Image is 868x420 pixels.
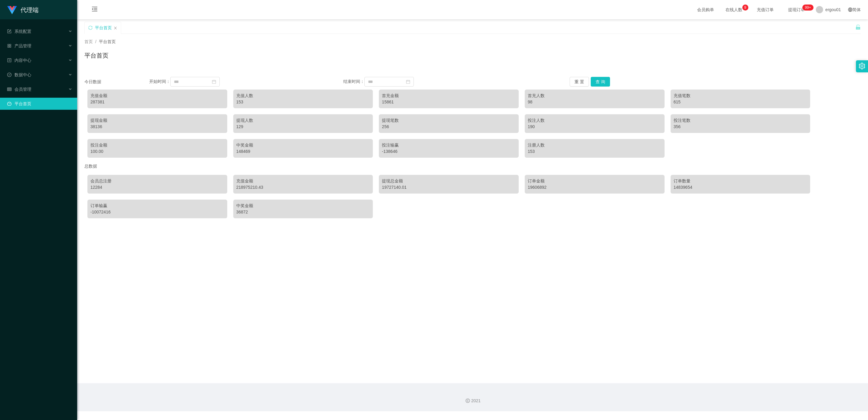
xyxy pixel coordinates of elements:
i: 图标: calendar [406,80,410,84]
img: logo.9652507e.png [7,6,17,14]
div: 平台首页 [95,22,112,33]
div: 订单输赢 [90,203,224,209]
div: 15861 [382,99,516,105]
i: 图标: check-circle-o [7,73,11,77]
span: 结束时间： [343,79,364,84]
h1: 代理端 [20,0,39,20]
i: 图标: appstore-o [7,44,11,48]
div: 投注金额 [90,142,224,148]
i: 图标: unlock [855,24,861,30]
div: 提现人数 [236,117,370,124]
div: -10072416 [90,209,224,215]
div: 充值笔数 [674,93,807,99]
div: 订单金额 [528,178,662,184]
span: 内容中心 [7,58,31,63]
div: 615 [674,99,807,105]
span: 数据中心 [7,72,31,77]
div: 注册人数 [528,142,662,148]
p: 9 [744,5,746,11]
div: 总数据 [84,161,861,172]
div: 153 [236,99,370,105]
span: 系统配置 [7,29,31,34]
div: 148469 [236,148,370,155]
i: 图标: profile [7,58,11,62]
div: 14839654 [674,184,807,191]
i: 图标: menu-fold [84,0,105,20]
div: 129 [236,124,370,130]
span: 充值订单 [754,8,777,12]
div: 提现金额 [90,117,224,124]
div: 今日数据 [84,79,149,85]
i: 图标: calendar [212,80,216,84]
i: 图标: setting [859,63,865,69]
span: 在线人数 [722,8,745,12]
a: 代理端 [7,7,39,12]
div: 中奖金额 [236,142,370,148]
div: 投注输赢 [382,142,516,148]
i: 图标: table [7,87,11,91]
a: 图标: dashboard平台首页 [7,98,72,110]
i: 图标: global [848,8,852,12]
sup: 9 [742,5,748,11]
i: 图标: close [114,26,117,30]
div: 356 [674,124,807,130]
div: 首充人数 [528,93,662,99]
div: 中奖金额 [236,203,370,209]
i: 图标: sync [88,26,93,30]
div: 投注人数 [528,117,662,124]
div: 19727140.01 [382,184,516,191]
div: 98 [528,99,662,105]
span: 开始时间： [149,79,170,84]
button: 查 询 [591,77,610,87]
div: 充值人数 [236,93,370,99]
div: 订单数量 [674,178,807,184]
div: 36872 [236,209,370,215]
div: 充值金额 [90,93,224,99]
span: 产品管理 [7,43,31,48]
div: 投注笔数 [674,117,807,124]
span: 首页 [84,39,93,44]
div: 提现笔数 [382,117,516,124]
div: 256 [382,124,516,130]
div: 38136 [90,124,224,130]
div: 2021 [82,398,863,404]
button: 重 置 [570,77,589,87]
div: 287381 [90,99,224,105]
span: 会员管理 [7,87,31,92]
span: / [95,39,96,44]
div: 19606892 [528,184,662,191]
div: 充值金额 [236,178,370,184]
h1: 平台首页 [84,51,108,60]
i: 图标: copyright [466,399,470,403]
div: 12284 [90,184,224,191]
div: 190 [528,124,662,130]
span: 提现订单 [785,8,808,12]
div: 100.00 [90,148,224,155]
div: 会员总注册 [90,178,224,184]
div: 提现总金额 [382,178,516,184]
div: 153 [528,148,662,155]
sup: 1186 [802,5,813,11]
div: -138646 [382,148,516,155]
i: 图标: form [7,29,11,33]
div: 218975210.43 [236,184,370,191]
span: 平台首页 [99,39,116,44]
div: 首充金额 [382,93,516,99]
